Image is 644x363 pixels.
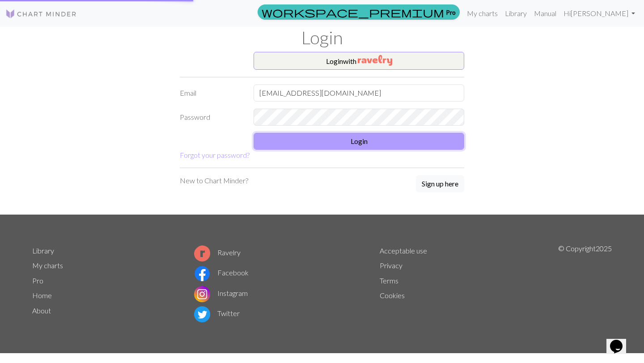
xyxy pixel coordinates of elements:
[416,175,464,193] a: Sign up here
[174,109,248,126] label: Password
[194,289,248,297] a: Instagram
[194,245,210,262] img: Ravelry logo
[380,276,398,285] a: Terms
[606,327,635,354] iframe: chat widget
[558,243,612,325] p: © Copyright 2025
[258,4,460,20] a: Pro
[32,306,51,315] a: About
[380,261,402,270] a: Privacy
[180,175,248,186] p: New to Chart Minder?
[174,84,248,101] label: Email
[194,306,210,322] img: Twitter logo
[32,246,54,255] a: Library
[32,291,52,300] a: Home
[380,246,427,255] a: Acceptable use
[32,276,43,285] a: Pro
[194,286,210,302] img: Instagram logo
[194,266,210,282] img: Facebook logo
[380,291,405,300] a: Cookies
[254,133,464,150] button: Login
[32,261,63,270] a: My charts
[358,55,392,66] img: Ravelry
[560,4,639,22] a: Hi[PERSON_NAME]
[194,309,240,317] a: Twitter
[180,151,250,159] a: Forgot your password?
[262,6,444,18] span: workspace_premium
[194,248,241,257] a: Ravelry
[27,27,617,48] h1: Login
[416,175,464,192] button: Sign up here
[530,4,560,22] a: Manual
[194,268,249,277] a: Facebook
[501,4,530,22] a: Library
[463,4,501,22] a: My charts
[254,52,464,70] button: Loginwith
[5,8,77,19] img: Logo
